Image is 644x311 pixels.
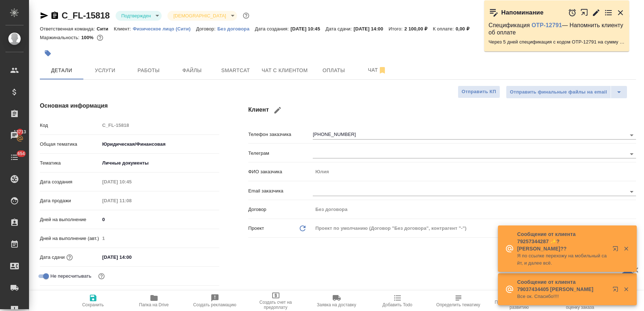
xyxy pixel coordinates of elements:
h4: Клиент [248,101,636,119]
p: Маржинальность: [40,35,81,40]
a: 13713 [2,127,27,145]
button: Редактировать [592,8,601,17]
div: Юридическая/Финансовая [100,138,219,150]
p: 100% [81,35,95,40]
span: Детали [44,66,79,75]
button: Призвать менеджера по развитию [489,291,550,311]
button: Скопировать ссылку для ЯМессенджера [40,11,49,20]
button: Заявка на доставку [306,291,367,311]
p: 2 100,00 ₽ [404,26,433,32]
p: Общая тематика [40,141,100,148]
button: Включи, если не хочешь, чтобы указанная дата сдачи изменилась после переставления заказа в 'Подтв... [97,271,106,281]
p: Ответственная команда: [40,26,97,32]
span: Определить тематику [436,302,480,307]
span: Добавить Todo [382,302,412,307]
input: Пустое поле [100,195,163,206]
p: Напоминание [501,9,544,16]
span: Сохранить [82,302,104,307]
button: Отправить финальные файлы на email [506,86,611,99]
span: Заявка на доставку [317,302,356,307]
button: Open [627,149,637,159]
input: ✎ Введи что-нибудь [100,252,163,262]
button: Открыть в новой вкладке [580,5,589,20]
p: Дата сдачи: [325,26,353,32]
button: Open [627,187,637,197]
button: Добавить Todo [367,291,428,311]
a: Без договора [217,25,255,32]
span: Отправить финальные файлы на email [510,88,607,96]
p: Телефон заказчика [248,131,313,138]
div: Подтвержден [167,11,237,21]
input: Пустое поле [100,177,163,187]
p: Договор: [196,26,217,32]
p: Клиент: [114,26,133,32]
button: Создать счет на предоплату [245,291,306,311]
p: [DATE] 14:00 [354,26,389,32]
button: Закрыть [619,245,633,252]
p: Без договора [217,26,255,32]
span: Оплаты [316,66,351,75]
span: Отправить КП [462,88,496,96]
p: Тематика [40,159,100,167]
a: 654 [2,148,27,166]
span: 654 [13,150,29,157]
p: Дней на выполнение (авт.) [40,235,100,242]
button: Open [627,130,637,140]
button: Скопировать ссылку [50,11,59,20]
input: Пустое поле [313,204,636,215]
button: Определить тематику [428,291,489,311]
a: C_FL-15818 [62,11,110,20]
p: Сити [97,26,114,32]
span: Создать рекламацию [193,302,236,307]
div: split button [506,86,627,99]
button: Доп статусы указывают на важность/срочность заказа [241,11,251,20]
p: Код [40,122,100,129]
p: Сообщение от клиента 79037434405 [PERSON_NAME] [517,278,608,293]
p: Дата сдачи [40,254,65,261]
div: Подтвержден [116,11,162,21]
a: Физическое лицо (Сити) [133,25,196,32]
span: Чат с клиентом [262,66,308,75]
button: Папка на Drive [124,291,184,311]
p: ФИО заказчика [248,168,313,175]
button: Если добавить услуги и заполнить их объемом, то дата рассчитается автоматически [65,253,74,262]
h4: Основная информация [40,101,219,110]
p: [DATE] 10:45 [291,26,326,32]
p: Дата создания: [255,26,290,32]
a: OTP-12791 [532,22,562,28]
button: Сохранить [63,291,124,311]
div: Личные документы [100,157,219,169]
p: Телеграм [248,150,313,157]
p: Сообщение от клиента 79257344287 ✨?[PERSON_NAME]?? [517,231,608,252]
span: Призвать менеджера по развитию [493,300,545,310]
p: Через 5 дней спецификация с кодом OTP-12791 на сумму 874824 RUB будет просрочена [489,38,625,46]
p: Итого: [389,26,404,32]
button: Выбери, если сб и вс нужно считать рабочими днями для выполнения заказа. [103,290,113,300]
button: Создать рекламацию [184,291,245,311]
p: Дата создания [40,178,100,186]
button: Отложить [568,8,577,17]
p: Все ок. Спасибо!!!! [517,293,608,300]
button: Подтвержден [119,13,153,19]
button: [DEMOGRAPHIC_DATA] [171,13,228,19]
span: Услуги [88,66,122,75]
p: 0,00 ₽ [456,26,475,32]
button: Открыть в новой вкладке [608,241,626,259]
input: Пустое поле [100,233,219,244]
button: Закрыть [616,8,625,17]
button: Закрыть [619,286,633,293]
span: Smartcat [218,66,253,75]
button: Добавить тэг [40,45,56,61]
span: Работы [131,66,166,75]
svg: Отписаться [378,66,387,75]
span: Файлы [175,66,209,75]
input: Пустое поле [313,166,636,177]
span: Папка на Drive [139,302,169,307]
span: 13713 [9,128,30,136]
p: Дней на выполнение [40,216,100,223]
div: Проект по умолчанию (Договор "Без договора", контрагент "-") [313,222,636,235]
button: Открыть в новой вкладке [608,282,626,299]
p: Спецификация — Напомнить клиенту об оплате [489,22,625,36]
p: Договор [248,206,313,213]
p: Физическое лицо (Сити) [133,26,196,32]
